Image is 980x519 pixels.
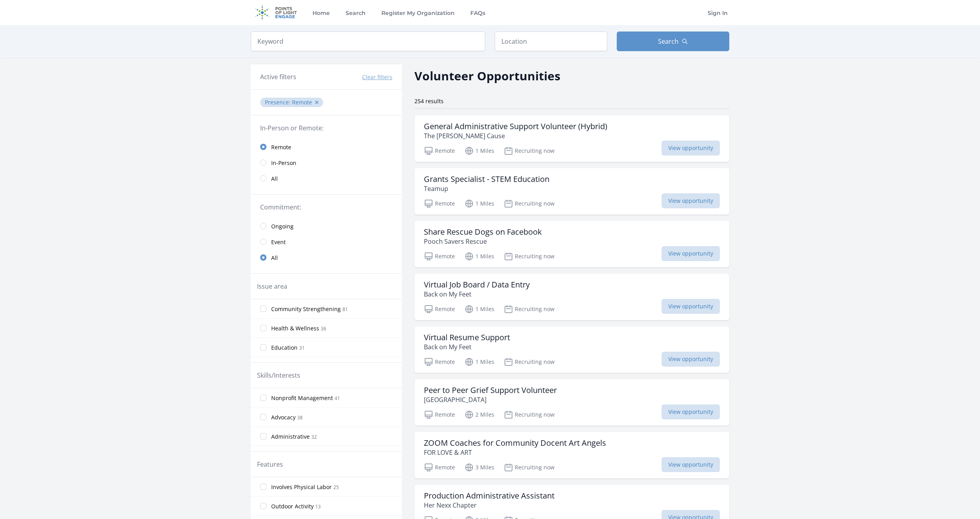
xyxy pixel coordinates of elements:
[658,37,679,46] span: Search
[424,463,455,472] p: Remote
[424,237,542,246] p: Pooch Savers Rescue
[424,280,530,289] h3: Virtual Job Board / Data Entry
[260,72,296,82] h3: Active filters
[335,395,340,402] span: 41
[424,395,557,404] p: [GEOGRAPHIC_DATA]
[414,274,729,320] a: Virtual Job Board / Data Entry Back on My Feet Remote 1 Miles Recruiting now View opportunity
[333,484,339,491] span: 25
[504,463,555,472] p: Recruiting now
[504,357,555,367] p: Recruiting now
[271,433,310,441] span: Administrative
[424,333,510,342] h3: Virtual Resume Support
[260,325,266,331] input: Health & Wellness 36
[424,289,530,299] p: Back on My Feet
[260,484,266,490] input: Involves Physical Labor 25
[260,202,392,212] legend: Commitment:
[311,434,317,440] span: 32
[424,199,455,208] p: Remote
[321,325,326,332] span: 36
[495,32,607,51] input: Location
[464,410,494,419] p: 2 Miles
[260,395,266,401] input: Nonprofit Management 41
[424,448,606,457] p: FOR LOVE & ART
[271,502,314,510] span: Outdoor Activity
[414,432,729,478] a: ZOOM Coaches for Community Docent Art Angels FOR LOVE & ART Remote 3 Miles Recruiting now View op...
[662,141,720,156] span: View opportunity
[414,115,729,162] a: General Administrative Support Volunteer (Hybrid) The [PERSON_NAME] Cause Remote 1 Miles Recruiti...
[315,503,321,510] span: 13
[251,32,485,51] input: Keyword
[504,410,555,419] p: Recruiting now
[464,463,494,472] p: 3 Miles
[251,234,402,250] a: Event
[424,386,557,395] h3: Peer to Peer Grief Support Volunteer
[257,282,287,291] legend: Issue area
[617,32,729,51] button: Search
[292,98,312,106] span: Remote
[251,218,402,234] a: Ongoing
[271,344,298,352] span: Education
[662,299,720,314] span: View opportunity
[504,146,555,156] p: Recruiting now
[464,199,494,208] p: 1 Miles
[271,324,319,332] span: Health & Wellness
[424,491,555,500] h3: Production Administrative Assistant
[414,67,560,85] h2: Volunteer Opportunities
[424,252,455,261] p: Remote
[414,168,729,215] a: Grants Specialist - STEM Education Teamup Remote 1 Miles Recruiting now View opportunity
[424,146,455,156] p: Remote
[251,250,402,265] a: All
[257,460,283,469] legend: Features
[271,254,278,262] span: All
[271,394,333,402] span: Nonprofit Management
[271,413,296,421] span: Advocacy
[424,438,606,448] h3: ZOOM Coaches for Community Docent Art Angels
[260,433,266,439] input: Administrative 32
[257,371,300,380] legend: Skills/Interests
[342,306,348,313] span: 81
[414,326,729,373] a: Virtual Resume Support Back on My Feet Remote 1 Miles Recruiting now View opportunity
[265,98,292,106] span: Presence :
[271,238,286,246] span: Event
[464,146,494,156] p: 1 Miles
[464,304,494,314] p: 1 Miles
[504,304,555,314] p: Recruiting now
[251,155,402,171] a: In-Person
[424,357,455,367] p: Remote
[260,306,266,312] input: Community Strengthening 81
[662,404,720,419] span: View opportunity
[662,193,720,208] span: View opportunity
[424,131,607,141] p: The [PERSON_NAME] Cause
[424,122,607,131] h3: General Administrative Support Volunteer (Hybrid)
[314,98,319,106] button: ✕
[424,184,549,193] p: Teamup
[271,143,291,151] span: Remote
[414,221,729,267] a: Share Rescue Dogs on Facebook Pooch Savers Rescue Remote 1 Miles Recruiting now View opportunity
[662,352,720,367] span: View opportunity
[504,199,555,208] p: Recruiting now
[251,139,402,155] a: Remote
[271,159,296,167] span: In-Person
[414,97,444,105] span: 254 results
[424,500,555,510] p: Her Nexx Chapter
[424,227,542,237] h3: Share Rescue Dogs on Facebook
[424,410,455,419] p: Remote
[414,379,729,426] a: Peer to Peer Grief Support Volunteer [GEOGRAPHIC_DATA] Remote 2 Miles Recruiting now View opportu...
[251,171,402,186] a: All
[662,457,720,472] span: View opportunity
[662,246,720,261] span: View opportunity
[504,252,555,261] p: Recruiting now
[299,345,305,351] span: 31
[424,304,455,314] p: Remote
[297,414,303,421] span: 38
[260,344,266,350] input: Education 31
[464,357,494,367] p: 1 Miles
[424,174,549,184] h3: Grants Specialist - STEM Education
[271,483,332,491] span: Involves Physical Labor
[260,414,266,420] input: Advocacy 38
[464,252,494,261] p: 1 Miles
[260,123,392,133] legend: In-Person or Remote:
[424,342,510,352] p: Back on My Feet
[362,73,392,81] button: Clear filters
[271,222,294,230] span: Ongoing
